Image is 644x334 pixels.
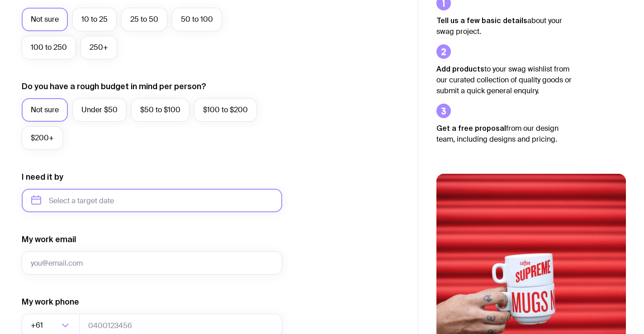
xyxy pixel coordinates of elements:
label: My work email [22,234,76,245]
label: 10 to 25 [72,8,117,31]
label: 100 to 250 [22,36,76,59]
label: My work phone [22,296,79,307]
label: I need it by [22,172,63,182]
label: $100 to $200 [194,98,257,122]
p: about your swag project. [436,15,572,37]
label: Not sure [22,98,68,122]
label: Under $50 [72,98,127,122]
label: Do you have a rough budget in mind per person? [22,81,206,92]
strong: Add products [436,65,484,73]
p: to your swag wishlist from our curated collection of quality goods or submit a quick general enqu... [436,63,572,96]
input: you@email.com [22,251,282,275]
label: 50 to 100 [172,8,222,31]
strong: Get a free proposal [436,124,506,132]
strong: Tell us a few basic details [436,16,527,24]
label: $50 to $100 [131,98,189,122]
label: $200+ [22,126,63,150]
label: 250+ [80,36,117,59]
label: 25 to 50 [121,8,167,31]
p: from our design team, including designs and pricing. [436,123,572,145]
label: Not sure [22,8,68,31]
input: Select a target date [22,189,282,212]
